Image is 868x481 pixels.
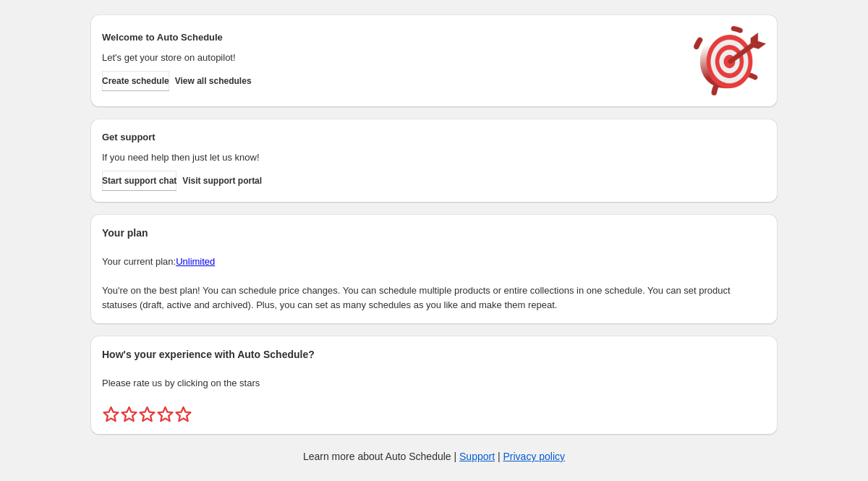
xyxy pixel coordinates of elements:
[102,75,169,87] span: Create schedule
[175,75,252,87] span: View all schedules
[102,30,679,45] h2: Welcome to Auto Schedule
[175,71,252,91] button: View all schedules
[459,451,495,462] a: Support
[102,347,766,362] h2: How's your experience with Auto Schedule?
[102,226,766,240] h2: Your plan
[102,150,679,165] p: If you need help then just let us know!
[102,51,679,65] p: Let's get your store on autopilot!
[102,284,766,312] p: You're on the best plan! You can schedule price changes. You can schedule multiple products or en...
[182,175,262,187] span: Visit support portal
[102,376,766,391] p: Please rate us by clicking on the stars
[102,175,176,187] span: Start support chat
[182,171,262,191] a: Visit support portal
[176,256,215,267] a: Unlimited
[503,451,566,462] a: Privacy policy
[102,71,169,91] button: Create schedule
[303,449,565,464] p: Learn more about Auto Schedule | |
[102,130,679,145] h2: Get support
[102,255,766,269] p: Your current plan:
[102,171,176,191] a: Start support chat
